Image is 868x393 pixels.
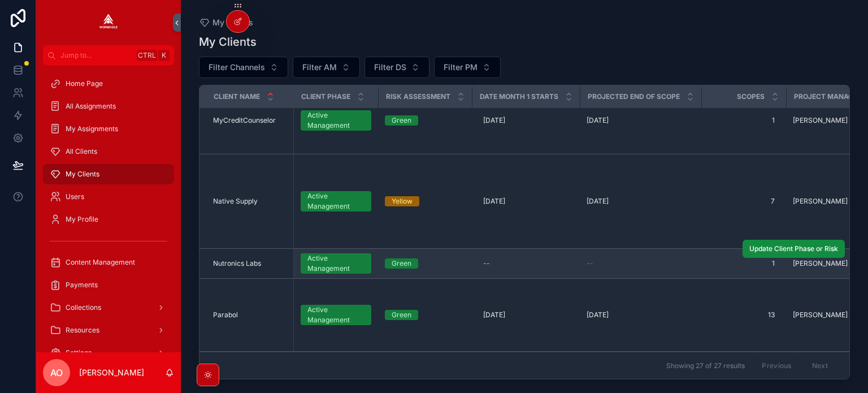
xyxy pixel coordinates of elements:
[713,259,775,268] span: 1
[587,197,695,206] a: [DATE]
[587,259,695,268] a: --
[66,303,101,312] span: Collections
[392,196,413,206] div: Yellow
[479,306,573,324] a: [DATE]
[301,305,372,325] a: Active Management
[737,92,765,101] span: Scopes
[50,366,63,379] span: AO
[213,116,276,125] span: MyCreditCounselor
[386,92,450,101] span: Risk Assessment
[43,320,174,340] a: Resources
[483,197,505,206] span: [DATE]
[480,92,558,101] span: Date Month 1 Starts
[301,92,350,101] span: Client Phase
[483,116,505,125] span: [DATE]
[587,197,609,206] span: [DATE]
[794,92,862,101] span: Project Manager
[214,92,260,101] span: Client Name
[793,259,848,268] span: [PERSON_NAME]
[66,170,99,179] span: My Clients
[213,310,287,319] a: Parabol
[479,111,573,129] a: [DATE]
[793,197,864,206] a: [PERSON_NAME]
[213,116,287,125] a: MyCreditCounselor
[302,62,337,73] span: Filter AM
[43,141,174,162] a: All Clients
[479,192,573,210] a: [DATE]
[444,62,478,73] span: Filter PM
[43,209,174,230] a: My Profile
[66,124,118,133] span: My Assignments
[392,310,411,320] div: Green
[483,259,490,268] div: --
[43,119,174,139] a: My Assignments
[199,57,288,78] button: Select Button
[587,116,695,125] a: [DATE]
[66,147,97,156] span: All Clients
[43,187,174,207] a: Users
[66,326,99,335] span: Resources
[213,310,238,319] span: Parabol
[479,254,573,273] a: --
[587,259,593,268] span: --
[43,275,174,295] a: Payments
[199,17,253,28] a: My Clients
[43,96,174,116] a: All Assignments
[587,310,695,319] a: [DATE]
[713,197,775,206] span: 7
[213,259,287,268] a: Nutronics Labs
[793,310,864,319] a: [PERSON_NAME]
[793,310,848,319] span: [PERSON_NAME]
[708,111,779,129] a: 1
[209,62,265,73] span: Filter Channels
[66,215,98,224] span: My Profile
[66,79,103,88] span: Home Page
[43,297,174,318] a: Collections
[588,92,680,101] span: Projected End of Scope
[374,62,406,73] span: Filter DS
[212,17,253,28] span: My Clients
[293,57,360,78] button: Select Button
[213,259,261,268] span: Nutronics Labs
[793,116,848,125] span: [PERSON_NAME]
[793,197,848,206] span: [PERSON_NAME]
[66,102,116,111] span: All Assignments
[301,110,372,131] a: Active Management
[66,258,135,267] span: Content Management
[587,116,609,125] span: [DATE]
[793,259,864,268] a: [PERSON_NAME]
[307,253,365,274] div: Active Management
[60,51,132,60] span: Jump to...
[43,74,174,94] a: Home Page
[36,66,181,352] div: scrollable content
[213,197,287,206] a: Native Supply
[708,254,779,273] a: 1
[137,50,157,61] span: Ctrl
[66,348,92,357] span: Settings
[307,191,365,211] div: Active Management
[66,280,98,290] span: Payments
[159,51,168,60] span: K
[708,192,779,210] a: 7
[307,305,365,325] div: Active Management
[743,240,845,258] button: Update Client Phase or Risk
[307,110,365,131] div: Active Management
[364,57,429,78] button: Select Button
[713,116,775,125] span: 1
[713,310,775,319] span: 13
[43,252,174,273] a: Content Management
[301,191,372,211] a: Active Management
[66,192,84,201] span: Users
[385,115,465,126] a: Green
[793,116,864,125] a: [PERSON_NAME]
[79,367,144,378] p: [PERSON_NAME]
[301,253,372,274] a: Active Management
[199,34,257,50] h1: My Clients
[708,306,779,324] a: 13
[385,258,465,269] a: Green
[43,164,174,184] a: My Clients
[43,343,174,363] a: Settings
[99,14,118,32] img: App logo
[483,310,505,319] span: [DATE]
[666,361,745,370] span: Showing 27 of 27 results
